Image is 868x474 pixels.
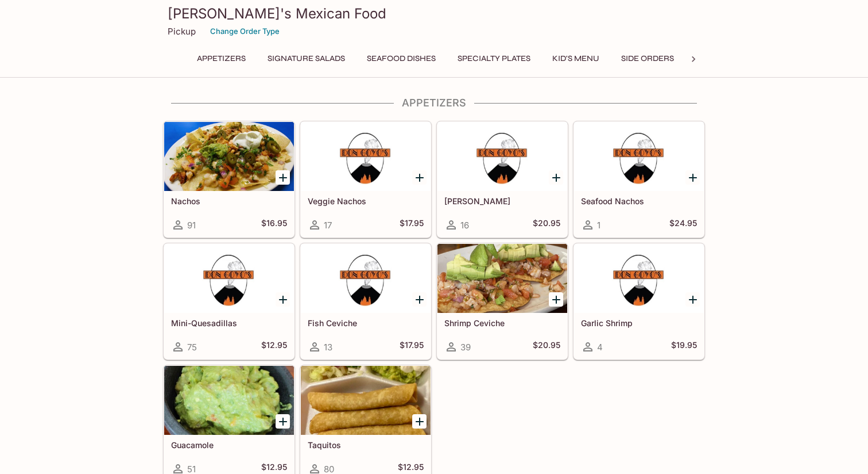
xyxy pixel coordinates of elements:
[308,318,424,328] h5: Fish Ceviche
[460,220,469,231] span: 16
[597,220,600,231] span: 1
[261,51,351,67] button: Signature Salads
[187,342,197,353] span: 75
[451,51,537,67] button: Specialty Plates
[301,244,431,313] div: Fish Ceviche
[412,292,427,307] button: Add Fish Ceviche
[361,51,442,67] button: Seafood Dishes
[276,414,290,429] button: Add Guacamole
[400,218,424,232] h5: $17.95
[261,340,287,354] h5: $12.95
[324,220,332,231] span: 17
[205,22,285,40] button: Change Order Type
[549,170,563,185] button: Add Fajita Nachos
[163,97,705,109] h4: Appetizers
[168,26,196,37] p: Pickup
[574,122,704,191] div: Seafood Nachos
[301,366,431,435] div: Taquitos
[671,340,697,354] h5: $19.95
[573,243,704,360] a: Garlic Shrimp4$19.95
[168,5,700,22] h3: [PERSON_NAME]'s Mexican Food
[308,440,424,450] h5: Taquitos
[276,170,290,185] button: Add Nachos
[300,243,431,360] a: Fish Ceviche13$17.95
[444,318,560,328] h5: Shrimp Ceviche
[437,244,567,313] div: Shrimp Ceviche
[164,122,294,191] div: Nachos
[437,243,568,360] a: Shrimp Ceviche39$20.95
[171,196,287,206] h5: Nachos
[400,340,424,354] h5: $17.95
[308,196,424,206] h5: Veggie Nachos
[301,122,431,191] div: Veggie Nachos
[533,218,560,232] h5: $20.95
[444,196,560,206] h5: [PERSON_NAME]
[685,170,700,185] button: Add Seafood Nachos
[437,121,568,238] a: [PERSON_NAME]16$20.95
[164,243,294,360] a: Mini-Quesadillas75$12.95
[685,292,700,307] button: Add Garlic Shrimp
[324,342,332,353] span: 13
[460,342,471,353] span: 39
[171,318,287,328] h5: Mini-Quesadillas
[412,414,427,429] button: Add Taquitos
[412,170,427,185] button: Add Veggie Nachos
[546,51,606,67] button: Kid's Menu
[581,196,697,206] h5: Seafood Nachos
[615,51,680,67] button: Side Orders
[581,318,697,328] h5: Garlic Shrimp
[261,218,287,232] h5: $16.95
[164,366,294,435] div: Guacamole
[164,121,294,238] a: Nachos91$16.95
[669,218,697,232] h5: $24.95
[573,121,704,238] a: Seafood Nachos1$24.95
[533,340,560,354] h5: $20.95
[276,292,290,307] button: Add Mini-Quesadillas
[187,220,196,231] span: 91
[164,244,294,313] div: Mini-Quesadillas
[300,121,431,238] a: Veggie Nachos17$17.95
[549,292,563,307] button: Add Shrimp Ceviche
[574,244,704,313] div: Garlic Shrimp
[437,122,567,191] div: Fajita Nachos
[597,342,603,353] span: 4
[171,440,287,450] h5: Guacamole
[191,51,252,67] button: Appetizers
